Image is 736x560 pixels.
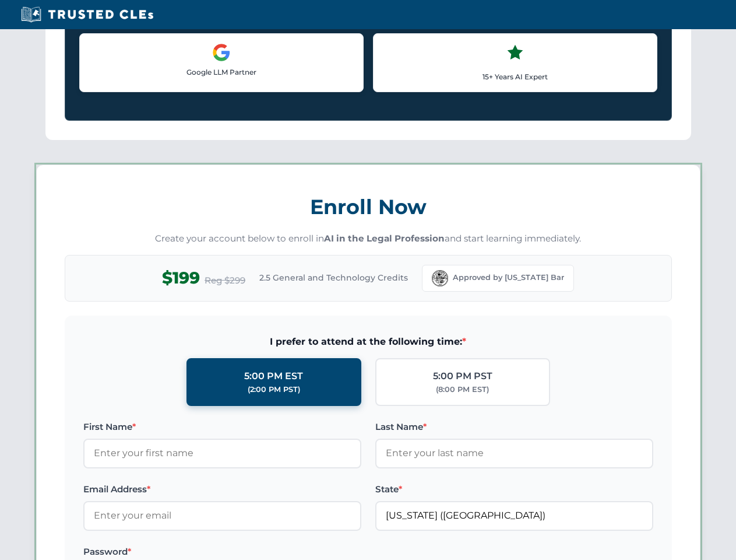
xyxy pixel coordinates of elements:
span: Approved by [US_STATE] Bar [453,272,564,283]
label: State [375,482,653,496]
span: $199 [162,265,200,291]
label: Email Address [83,482,361,496]
input: Florida (FL) [375,501,653,530]
p: Create your account below to enroll in and start learning immediately. [65,232,672,246]
div: (8:00 PM EST) [436,384,489,395]
img: Google [212,43,231,62]
label: Password [83,545,361,559]
input: Enter your last name [375,439,653,468]
span: 2.5 General and Technology Credits [259,271,408,284]
p: 15+ Years AI Expert [383,71,647,82]
input: Enter your email [83,501,361,530]
label: First Name [83,420,361,434]
img: Florida Bar [432,270,448,286]
div: 5:00 PM PST [433,369,492,384]
p: Google LLM Partner [89,66,354,78]
img: Trusted CLEs [17,6,157,23]
div: (2:00 PM PST) [248,384,300,395]
input: Enter your first name [83,439,361,468]
h3: Enroll Now [65,188,672,225]
label: Last Name [375,420,653,434]
span: I prefer to attend at the following time: [83,334,653,349]
span: Reg $299 [205,274,245,288]
strong: AI in the Legal Profession [324,233,445,244]
div: 5:00 PM EST [244,369,303,384]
